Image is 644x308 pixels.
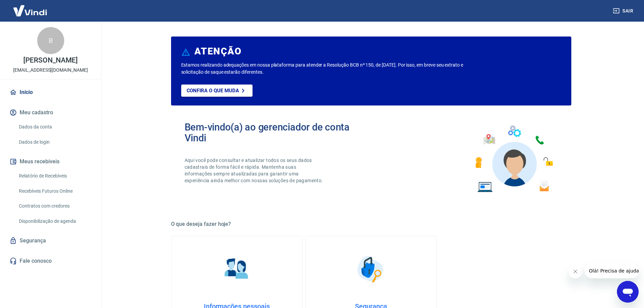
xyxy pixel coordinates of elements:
[185,122,371,143] h2: Bem-vindo(a) ao gerenciador de conta Vindi
[8,233,93,248] a: Segurança
[13,67,88,74] p: [EMAIL_ADDRESS][DOMAIN_NAME]
[16,214,93,228] a: Disponibilização de agenda
[4,5,57,10] span: Olá! Precisa de ajuda?
[8,105,93,120] button: Meu cadastro
[187,88,239,94] p: Confira o que muda
[16,169,93,183] a: Relatório de Recebíveis
[194,48,241,55] h6: ATENÇÃO
[617,281,639,303] iframe: Botão para abrir a janela de mensagens
[16,120,93,134] a: Dados da conta
[8,0,52,21] img: Vindi
[569,265,582,278] iframe: Fechar mensagem
[16,184,93,198] a: Recebíveis Futuros Online
[181,62,485,76] p: Estamos realizando adequações em nossa plataforma para atender a Resolução BCB nº 150, de [DATE]....
[23,57,77,64] p: [PERSON_NAME]
[8,254,93,268] a: Fale conosco
[8,85,93,100] a: Início
[8,154,93,169] button: Meus recebíveis
[16,135,93,149] a: Dados de login
[220,252,254,286] img: Informações pessoais
[612,5,636,17] button: Sair
[181,85,253,97] a: Confira o que muda
[37,27,64,54] div: B
[585,263,639,278] iframe: Mensagem da empresa
[16,199,93,213] a: Contratos com credores
[171,221,571,228] h5: O que deseja fazer hoje?
[185,157,325,184] p: Aqui você pode consultar e atualizar todos os seus dados cadastrais de forma fácil e rápida. Mant...
[354,252,388,286] img: Segurança
[469,122,558,196] img: Imagem de um avatar masculino com diversos icones exemplificando as funcionalidades do gerenciado...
